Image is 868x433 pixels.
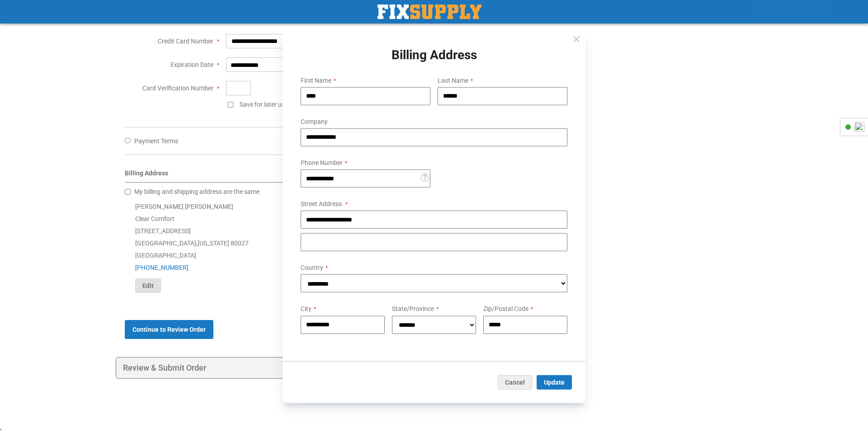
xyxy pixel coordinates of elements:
button: Cancel [498,375,532,389]
span: Continue to Review Order [132,326,206,333]
span: State/Province [392,305,434,312]
span: Edit [142,282,154,289]
span: Payment Terms [134,137,178,145]
span: Expiration Date [170,61,213,68]
button: Edit [135,278,161,293]
a: store logo [377,5,481,19]
span: My billing and shipping address are the same [134,188,259,195]
button: Continue to Review Order [125,320,213,339]
span: Country [301,264,323,271]
span: Card Verification Number [142,85,213,92]
span: Credit Card Number [158,38,213,45]
span: Street Address [301,200,342,207]
span: [US_STATE] [198,240,229,247]
span: Cancel [505,378,525,386]
button: Update [537,375,572,389]
span: City [301,305,311,312]
div: Billing Address [125,169,518,183]
span: Last Name [438,77,468,84]
h1: Billing Address [293,48,575,62]
span: Phone Number [301,159,343,166]
span: Save for later use. [240,101,290,108]
img: Fix Industrial Supply [377,5,481,19]
a: [PHONE_NUMBER] [135,264,189,271]
div: Review & Submit Order [116,357,527,379]
span: Update [544,378,565,386]
span: Company [301,118,328,125]
span: First Name [301,77,331,84]
span: Zip/Postal Code [483,305,528,312]
div: [PERSON_NAME] [PERSON_NAME] Clear Comfort [STREET_ADDRESS] [GEOGRAPHIC_DATA] , 80027 [GEOGRAPHIC_... [125,201,518,293]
